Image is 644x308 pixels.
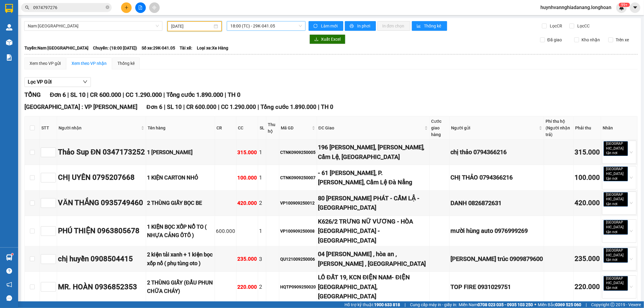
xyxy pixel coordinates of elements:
span: Loại xe: Xe Hàng [197,45,228,51]
span: Đơn 6 [50,91,66,98]
td: CTNK0909250005 [279,140,317,165]
button: syncLàm mới [309,21,343,31]
td: QU121009250006 [279,246,317,272]
span: Thống kê [424,23,442,29]
span: Xuất Excel [321,36,341,43]
button: Lọc VP Gửi [24,77,91,87]
sup: 1 [11,253,13,255]
b: Tuyến: Nam [GEOGRAPHIC_DATA] [24,46,88,50]
span: Tổng cước 1.890.000 [166,91,223,98]
span: close [618,286,621,289]
span: down [83,79,88,84]
div: 04 [PERSON_NAME] , hòa an , [PERSON_NAME] , [GEOGRAPHIC_DATA] [318,249,428,268]
span: 18:00 (TC) - 29K-041.05 [230,21,302,30]
span: copyright [610,303,615,307]
div: 600.000 [216,227,235,235]
td: VP100909250012 [279,191,317,216]
span: close-circle [106,5,109,9]
div: 315.000 [575,147,600,158]
span: [GEOGRAPHIC_DATA] tận nơi [604,276,628,291]
span: [GEOGRAPHIC_DATA] tận nơi [604,167,628,181]
img: warehouse-icon [6,39,12,46]
span: Chuyến: (18:00 [DATE]) [93,45,137,51]
span: close [618,177,621,180]
span: message [6,295,12,301]
div: 2 [259,199,265,207]
div: DANH 0826872631 [450,198,543,208]
div: LÔ ĐẤT 19, KCN ĐIỆN NAM- ĐIỆN [GEOGRAPHIC_DATA], [GEOGRAPHIC_DATA] [318,273,428,301]
img: icon-new-feature [619,5,624,10]
span: caret-down [633,5,638,10]
div: 1 [259,173,265,182]
span: TH 0 [228,91,240,98]
div: 80 [PERSON_NAME] PHÁT - CẨM LẬ - [GEOGRAPHIC_DATA] [318,194,428,213]
div: 2 [259,283,265,291]
strong: 0369 525 060 [555,302,581,307]
button: downloadXuất Excel [309,34,345,44]
span: | [87,91,88,98]
span: bar-chart [417,24,422,29]
div: chị huyền 0908504415 [58,253,145,265]
div: CTNK0909250007 [280,174,316,181]
span: Người gửi [451,125,538,131]
span: In phơi [357,23,371,29]
div: Xem theo VP nhận [72,60,107,67]
span: close [618,230,621,233]
strong: 0708 023 035 - 0935 103 250 [478,302,533,307]
span: [GEOGRAPHIC_DATA] tận nơi [604,248,628,263]
div: Thống kê [117,60,135,67]
input: 10/09/2025 [171,23,213,30]
div: - 61 [PERSON_NAME], P. [PERSON_NAME], Cẩm Lệ Đà Nẳng [318,168,428,187]
div: 2 THÙNG GIẤY BỌC BE [147,199,214,207]
th: Phải thu [574,116,601,140]
span: Lọc CC [575,23,591,29]
div: VP100909250008 [280,228,316,234]
div: PHÚ THIỆN 0963805678 [58,225,145,237]
span: Lọc CR [548,23,563,29]
div: 220.000 [575,282,600,292]
th: Tên hàng [146,116,215,140]
span: question-circle [6,268,12,274]
button: In đơn chọn [377,21,410,31]
span: huynhvannghiadanang.longhoan [536,4,616,11]
span: Tổng cước 1.890.000 [261,103,316,110]
span: TH 0 [321,103,333,110]
div: 420.000 [575,198,600,208]
span: TỔNG [24,91,41,98]
div: 420.000 [237,199,257,207]
div: [PERSON_NAME] trúc 0909879600 [450,254,543,264]
img: warehouse-icon [6,254,12,261]
span: | [405,301,405,308]
div: 100.000 [575,173,600,183]
span: Mã GD [281,125,311,131]
strong: 1900 633 818 [374,302,400,307]
span: [GEOGRAPHIC_DATA] tận nơi [604,141,628,156]
span: | [318,103,319,110]
span: close-circle [106,5,109,11]
div: 196 [PERSON_NAME], [PERSON_NAME], Cẩm Lệ, [GEOGRAPHIC_DATA] [318,143,428,162]
div: Nhãn [603,125,636,131]
td: VP100909250008 [279,216,317,246]
button: file-add [135,2,146,13]
span: download [314,37,319,42]
div: QU121009250006 [280,256,316,262]
span: CR 600.000 [90,91,121,98]
span: file-add [138,5,143,10]
div: 1 [259,227,265,235]
span: CC 1.290.000 [221,103,256,110]
th: Phí thu hộ (Người nhận trả) [544,116,574,140]
button: caret-down [630,2,640,13]
span: | [218,103,219,110]
span: Đơn 6 [146,103,162,110]
button: bar-chartThống kê [412,21,447,31]
span: SL 10 [70,91,85,98]
th: CC [236,116,258,140]
span: Lọc VP Gửi [28,78,52,86]
th: CR [215,116,236,140]
span: aim [152,5,156,10]
div: 1 [PERSON_NAME] [147,148,214,157]
div: 2 kiện tải xanh + 1 kiện bọc xốp nổ ( phụ tùng oto ) [147,250,214,268]
span: Miền Nam [459,301,533,308]
span: notification [6,282,12,287]
span: ⚪️ [534,303,536,306]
